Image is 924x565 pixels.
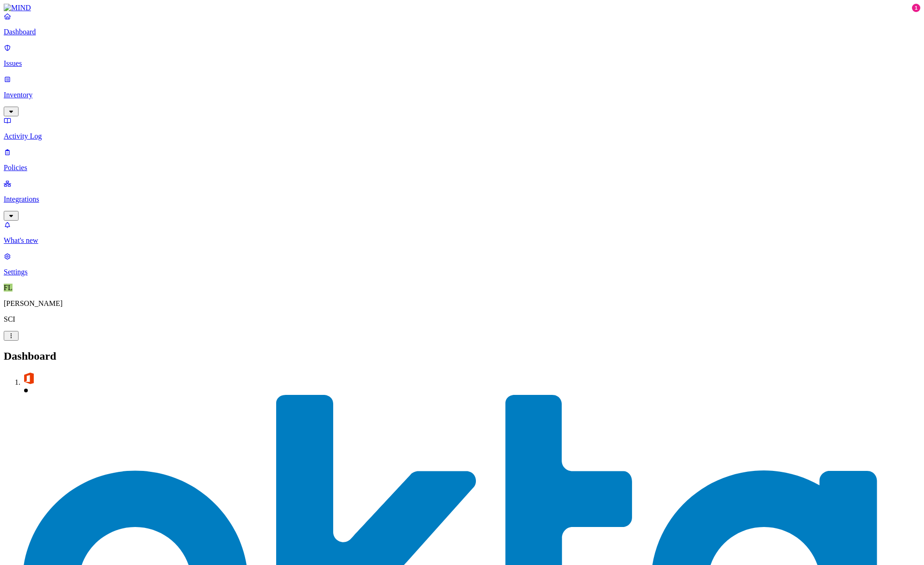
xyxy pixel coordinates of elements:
[4,132,920,140] p: Activity Log
[4,350,920,362] h2: Dashboard
[4,164,920,172] p: Policies
[4,116,920,140] a: Activity Log
[4,315,920,324] p: SCI
[4,195,920,203] p: Integrations
[4,28,920,36] p: Dashboard
[4,75,920,115] a: Inventory
[4,4,920,12] a: MIND
[22,372,35,385] img: svg%3e
[4,4,31,12] img: MIND
[4,91,920,99] p: Inventory
[4,44,920,68] a: Issues
[4,12,920,36] a: Dashboard
[912,4,920,12] div: 1
[4,268,920,276] p: Settings
[4,299,920,308] p: [PERSON_NAME]
[4,59,920,68] p: Issues
[4,252,920,276] a: Settings
[4,148,920,172] a: Policies
[4,236,920,245] p: What's new
[4,221,920,245] a: What's new
[4,179,920,219] a: Integrations
[4,284,13,292] span: FL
